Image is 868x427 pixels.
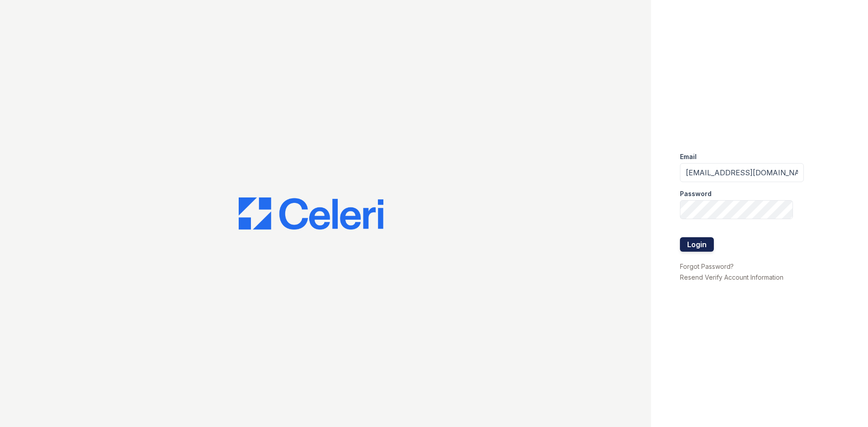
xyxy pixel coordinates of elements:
[239,197,383,230] img: CE_Logo_Blue-a8612792a0a2168367f1c8372b55b34899dd931a85d93a1a3d3e32e68fde9ad4.png
[680,263,734,270] a: Forgot Password?
[680,273,783,281] a: Resend Verify Account Information
[680,237,714,252] button: Login
[680,189,712,198] label: Password
[680,152,697,161] label: Email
